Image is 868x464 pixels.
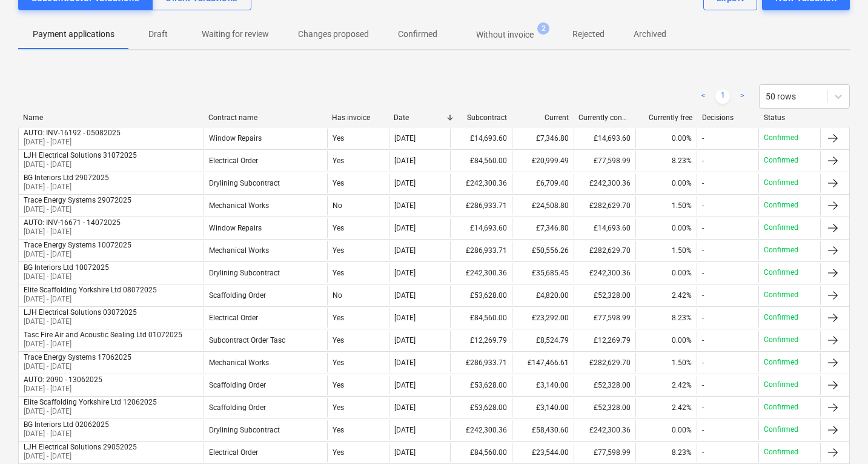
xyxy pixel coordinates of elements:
a: Next page [735,89,749,104]
p: [DATE] - [DATE] [24,137,121,147]
div: £14,693.60 [574,129,635,148]
div: [DATE] [394,156,416,165]
p: Confirmed [764,245,798,255]
iframe: Chat Widget [807,406,868,464]
div: Yes [327,398,389,417]
div: - [702,426,704,434]
p: [DATE] - [DATE] [24,339,182,349]
div: Mechanical Works [209,246,269,255]
div: - [702,358,704,367]
div: £242,300.36 [574,173,635,193]
div: £35,685.45 [512,263,574,283]
div: £8,524.79 [512,331,574,350]
div: - [702,156,704,165]
p: Confirmed [764,335,798,345]
div: [DATE] [394,448,416,457]
div: Electrical Order [209,156,258,165]
div: £53,628.00 [450,286,512,305]
div: £12,269.79 [574,331,635,350]
p: Confirmed [764,380,798,390]
div: Trace Energy Systems 29072025 [24,196,131,204]
div: Contract name [208,113,322,122]
p: Confirmed [764,133,798,143]
div: Tasc Fire Air and Acoustic Sealing Ltd 01072025 [24,331,182,339]
div: £6,709.40 [512,173,574,193]
div: - [702,246,704,255]
div: £23,292.00 [512,308,574,328]
div: £84,560.00 [450,308,512,328]
span: 1.50% [672,201,692,210]
div: Yes [327,263,389,283]
div: - [702,134,704,143]
div: [DATE] [394,224,416,232]
div: [DATE] [394,291,416,300]
div: [DATE] [394,426,416,434]
div: £84,560.00 [450,443,512,462]
div: £12,269.79 [450,331,512,350]
p: [DATE] - [DATE] [24,182,109,192]
span: 0.00% [672,224,692,232]
div: LJH Electrical Solutions 03072025 [24,308,137,317]
p: [DATE] - [DATE] [24,249,131,260]
div: LJH Electrical Solutions 31072025 [24,151,137,160]
div: Yes [327,129,389,148]
div: [DATE] [394,269,416,277]
div: £84,560.00 [450,151,512,170]
div: Window Repairs [209,224,262,232]
span: 0.00% [672,269,692,277]
div: Scaffolding Order [209,403,266,412]
div: - [702,291,704,300]
div: - [702,403,704,412]
div: LJH Electrical Solutions 29052025 [24,443,137,451]
div: Yes [327,443,389,462]
div: Trace Energy Systems 17062025 [24,353,131,361]
span: 8.23% [672,314,692,322]
div: Yes [327,241,389,260]
div: - [702,336,704,345]
span: 2 [537,22,549,35]
div: £242,300.36 [574,263,635,283]
div: £58,430.60 [512,420,574,440]
div: £14,693.60 [574,218,635,238]
p: [DATE] - [DATE] [24,272,109,282]
div: Status [764,113,816,122]
div: £286,933.71 [450,241,512,260]
div: Drylining Subcontract [209,179,280,187]
span: 2.42% [672,403,692,412]
div: £24,508.80 [512,196,574,215]
span: 0.00% [672,426,692,434]
div: Electrical Order [209,448,258,457]
p: [DATE] - [DATE] [24,429,109,439]
span: 0.00% [672,336,692,345]
div: Yes [327,151,389,170]
span: 0.00% [672,134,692,143]
div: BG Interiors Ltd 29072025 [24,173,109,182]
p: [DATE] - [DATE] [24,406,157,417]
div: Yes [327,218,389,238]
p: Rejected [572,28,605,41]
p: Confirmed [764,402,798,412]
div: [DATE] [394,179,416,187]
p: Waiting for review [202,28,269,41]
div: Subcontract [455,113,507,122]
div: Name [23,113,199,122]
div: Yes [327,308,389,328]
div: Decisions [702,113,754,122]
p: Confirmed [764,155,798,166]
p: Confirmed [764,200,798,210]
p: Confirmed [764,178,798,188]
p: [DATE] - [DATE] [24,451,137,462]
div: - [702,448,704,457]
p: Confirmed [764,223,798,233]
div: - [702,314,704,322]
p: Confirmed [764,312,798,323]
div: £20,999.49 [512,151,574,170]
div: Scaffolding Order [209,291,266,300]
div: £282,629.70 [574,353,635,372]
div: £242,300.36 [574,420,635,440]
div: £282,629.70 [574,241,635,260]
div: - [702,381,704,389]
div: Current [517,113,569,122]
div: - [702,201,704,210]
div: £3,140.00 [512,398,574,417]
